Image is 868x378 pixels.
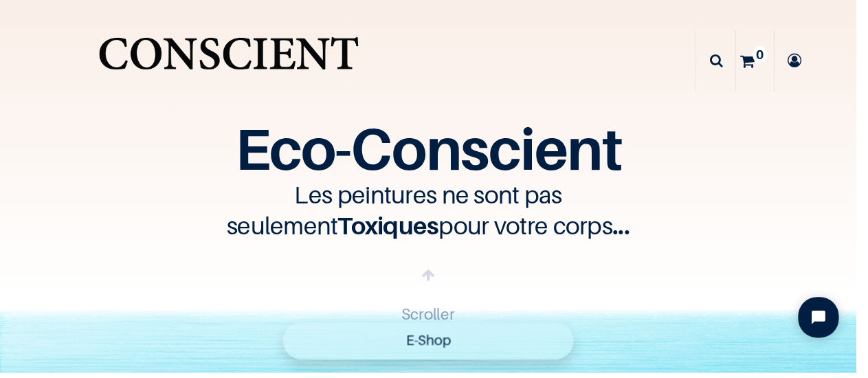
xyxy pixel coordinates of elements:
[228,181,641,245] h3: Les peintures ne sont pas seulement pour votre corps
[797,289,862,354] iframe: Tidio Chat
[96,27,367,96] a: Logo of Conscient
[763,47,777,63] sup: 0
[746,31,784,92] a: 0
[96,27,367,96] img: Conscient
[621,214,638,243] span: ...
[342,214,445,243] span: Toxiques
[54,127,814,175] h1: Eco-Conscient
[287,326,581,364] a: E-Shop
